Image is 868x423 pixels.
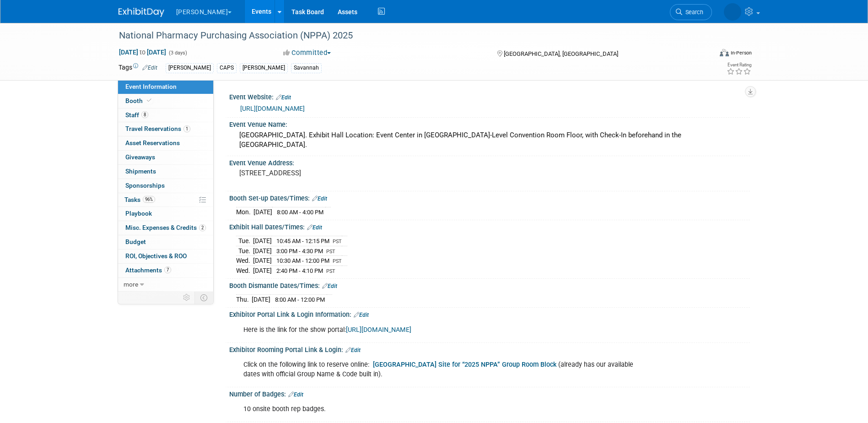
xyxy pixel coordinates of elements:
[682,9,703,16] span: Search
[280,48,334,58] button: Committed
[253,266,272,275] td: [DATE]
[236,128,743,152] div: [GEOGRAPHIC_DATA]. Exhibit Hall Location: Event Center in [GEOGRAPHIC_DATA]-Level Convention Room...
[118,165,213,179] a: Shipments
[333,239,342,244] span: PST
[326,268,335,274] span: PST
[276,267,323,274] span: 2:40 PM - 4:10 PM
[236,207,253,217] td: Mon.
[125,139,180,146] span: Asset Reservations
[239,169,436,177] pre: [STREET_ADDRESS]
[276,94,291,101] a: Edit
[333,258,342,264] span: PST
[147,98,151,103] i: Booth reservation complete
[125,210,152,217] span: Playbook
[229,343,750,355] div: Exhibitor Rooming Portal Link & Login:
[237,356,649,383] div: Click on the following link to reserve online: (already has our available dates with official Gro...
[125,252,187,260] span: ROI, Objectives & ROO
[326,249,335,255] span: PST
[670,4,712,20] a: Search
[125,153,155,161] span: Giveaways
[275,296,325,303] span: 8:00 AM - 12:00 PM
[125,238,146,245] span: Budget
[658,48,752,61] div: Event Format
[142,65,157,71] a: Edit
[168,50,187,56] span: (3 days)
[119,63,157,73] td: Tags
[118,108,213,122] a: Staff8
[118,193,213,207] a: Tasks96%
[236,266,253,275] td: Wed.
[373,361,556,369] a: [GEOGRAPHIC_DATA] Site for “2025 NPPA” Group Room Block
[307,224,322,231] a: Edit
[179,292,195,304] td: Personalize Event Tab Strip
[229,220,750,232] div: Exhibit Hall Dates/Times:
[124,281,138,288] span: more
[312,195,327,202] a: Edit
[118,80,213,94] a: Event Information
[118,94,213,108] a: Booth
[118,221,213,235] a: Misc. Expenses & Credits2
[720,49,729,56] img: Format-Inperson.png
[229,279,750,291] div: Booth Dismantle Dates/Times:
[237,321,649,339] div: Here is the link for the show portal:
[291,63,322,73] div: Savannah
[143,196,155,203] span: 96%
[125,182,165,189] span: Sponsorships
[504,50,618,57] span: [GEOGRAPHIC_DATA], [GEOGRAPHIC_DATA]
[236,294,252,304] td: Thu.
[253,246,272,256] td: [DATE]
[124,196,155,203] span: Tasks
[125,224,206,231] span: Misc. Expenses & Credits
[118,278,213,292] a: more
[118,136,213,150] a: Asset Reservations
[277,209,323,216] span: 8:00 AM - 4:00 PM
[166,63,214,73] div: [PERSON_NAME]
[236,246,253,256] td: Tue.
[125,125,190,132] span: Travel Reservations
[118,264,213,277] a: Attachments7
[240,63,288,73] div: [PERSON_NAME]
[252,294,270,304] td: [DATE]
[118,235,213,249] a: Budget
[229,308,750,320] div: Exhibitor Portal Link & Login Information:
[236,236,253,246] td: Tue.
[138,49,147,56] span: to
[724,3,741,21] img: Dawn Brown
[345,347,361,353] a: Edit
[229,387,750,399] div: Number of Badges:
[118,207,213,221] a: Playbook
[119,8,164,17] img: ExhibitDay
[217,63,237,73] div: CAPS
[322,283,337,289] a: Edit
[119,48,167,56] span: [DATE] [DATE]
[276,248,323,255] span: 3:00 PM - 4:30 PM
[116,27,698,44] div: National Pharmacy Purchasing Association (NPPA) 2025
[253,207,272,217] td: [DATE]
[125,97,153,104] span: Booth
[236,256,253,266] td: Wed.
[229,191,750,203] div: Booth Set-up Dates/Times:
[237,400,649,418] div: 10 onsite booth rep badges.
[253,236,272,246] td: [DATE]
[730,49,752,56] div: In-Person
[253,256,272,266] td: [DATE]
[125,83,177,90] span: Event Information
[346,326,411,334] a: [URL][DOMAIN_NAME]
[164,266,171,273] span: 7
[240,105,305,112] a: [URL][DOMAIN_NAME]
[118,122,213,136] a: Travel Reservations1
[118,249,213,263] a: ROI, Objectives & ROO
[199,224,206,231] span: 2
[229,156,750,168] div: Event Venue Address:
[354,312,369,318] a: Edit
[276,257,329,264] span: 10:30 AM - 12:00 PM
[229,90,750,102] div: Event Website:
[229,118,750,129] div: Event Venue Name:
[288,391,303,398] a: Edit
[118,179,213,193] a: Sponsorships
[194,292,213,304] td: Toggle Event Tabs
[118,151,213,164] a: Giveaways
[125,168,156,175] span: Shipments
[141,111,148,118] span: 8
[125,111,148,119] span: Staff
